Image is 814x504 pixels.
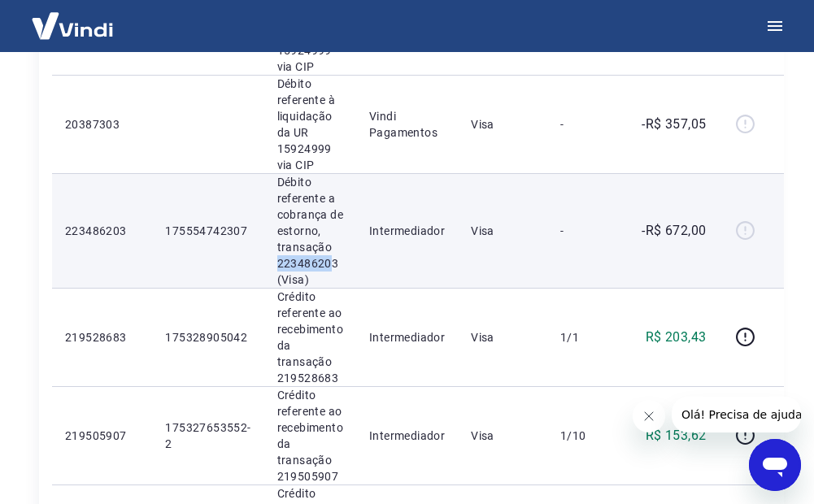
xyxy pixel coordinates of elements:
p: Crédito referente ao recebimento da transação 219528683 [277,289,343,386]
p: Visa [471,223,534,239]
p: Visa [471,116,534,133]
p: R$ 153,62 [646,426,707,445]
p: Vindi Pagamentos [369,108,445,141]
p: 219528683 [65,329,139,345]
p: R$ 203,43 [646,328,707,347]
p: - [560,223,608,239]
p: Intermediador [369,428,445,444]
p: Débito referente a cobrança de estorno, transação 223486203 (Visa) [277,174,343,288]
p: 1/10 [560,428,608,444]
p: 175328905042 [165,329,250,345]
p: -R$ 357,05 [642,115,706,134]
p: 1/1 [560,329,608,345]
iframe: Fechar mensagem [633,400,665,432]
p: Crédito referente ao recebimento da transação 219505907 [277,387,343,484]
iframe: Botão para abrir a janela de mensagens [749,439,801,491]
p: 175327653552-2 [165,419,250,452]
p: 175554742307 [165,223,250,239]
p: 20387303 [65,116,139,133]
p: - [560,116,608,133]
p: Visa [471,428,534,444]
img: Vindi [20,1,125,50]
p: 223486203 [65,223,139,239]
p: Intermediador [369,223,445,239]
span: Olá! Precisa de ajuda? [10,11,137,24]
p: -R$ 672,00 [642,221,706,241]
p: 219505907 [65,428,139,444]
iframe: Mensagem da empresa [672,397,801,432]
p: Intermediador [369,329,445,345]
p: Visa [471,329,534,345]
p: Débito referente à liquidação da UR 15924999 via CIP [277,76,343,173]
